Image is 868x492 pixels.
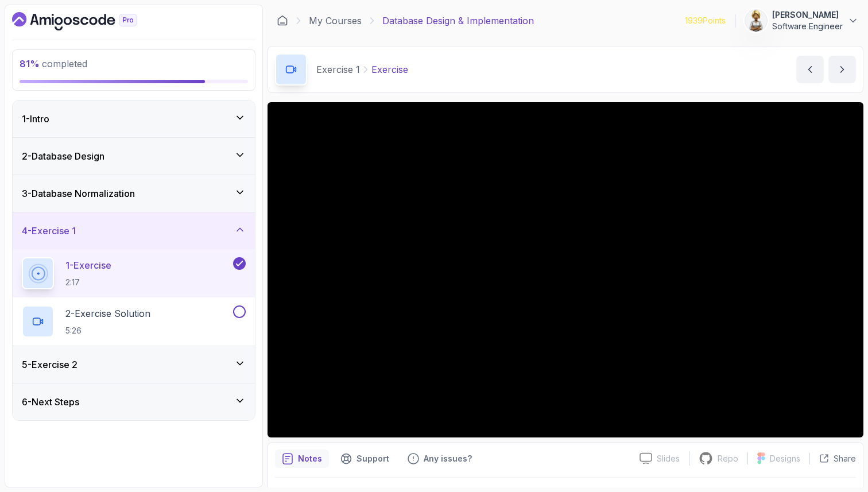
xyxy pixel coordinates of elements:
button: Share [809,453,856,464]
p: Software Engineer [772,21,843,32]
h3: 6 - Next Steps [22,395,79,409]
button: 4-Exercise 1 [13,212,255,249]
button: 6-Next Steps [13,383,255,420]
h3: 3 - Database Normalization [22,187,135,200]
p: Slides [657,453,680,464]
p: Exercise 1 [316,63,360,76]
p: 2:17 [65,277,111,288]
p: 1 - Exercise [65,258,111,272]
span: completed [20,58,87,69]
p: Support [356,453,389,464]
button: next content [828,56,856,83]
p: Share [834,453,856,464]
p: Exercise [371,63,408,76]
a: My Courses [309,14,362,28]
button: 2-Exercise Solution5:26 [22,305,246,338]
button: 3-Database Normalization [13,175,255,212]
h3: 2 - Database Design [22,149,104,163]
button: 5-Exercise 2 [13,346,255,383]
p: Notes [298,453,322,464]
p: Repo [718,453,738,464]
button: Support button [334,450,396,468]
button: notes button [275,450,329,468]
h3: 1 - Intro [22,112,49,126]
p: Designs [770,453,800,464]
p: 1939 Points [685,15,726,26]
span: 81 % [20,58,40,69]
a: Dashboard [12,12,164,30]
a: Dashboard [277,15,288,26]
h3: 5 - Exercise 2 [22,358,77,371]
p: [PERSON_NAME] [772,9,843,21]
p: Database Design & Implementation [382,14,534,28]
button: 2-Database Design [13,138,255,175]
img: user profile image [745,10,767,32]
button: Feedback button [401,450,479,468]
iframe: 1 - Exercise [268,102,863,437]
button: 1-Exercise2:17 [22,257,246,289]
button: 1-Intro [13,100,255,137]
h3: 4 - Exercise 1 [22,224,76,238]
p: Any issues? [424,453,472,464]
button: previous content [796,56,824,83]
p: 5:26 [65,325,150,336]
p: 2 - Exercise Solution [65,307,150,320]
button: user profile image[PERSON_NAME]Software Engineer [745,9,859,32]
